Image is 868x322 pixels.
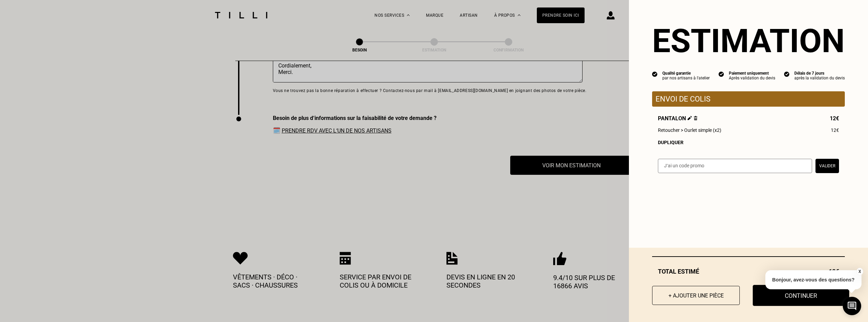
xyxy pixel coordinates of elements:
[856,268,863,275] button: X
[658,159,812,173] input: J‘ai un code promo
[652,286,740,305] button: + Ajouter une pièce
[729,76,775,80] div: Après validation du devis
[830,115,839,122] span: 12€
[794,71,845,76] div: Délais de 7 jours
[652,71,658,77] img: icon list info
[656,95,841,103] p: Envoi de colis
[753,285,849,306] button: Continuer
[719,71,724,77] img: icon list info
[729,71,775,76] div: Paiement uniquement
[658,127,721,133] span: Retoucher > Ourlet simple (x2)
[784,71,790,77] img: icon list info
[652,22,845,60] section: Estimation
[652,268,845,275] div: Total estimé
[794,76,845,80] div: après la validation du devis
[815,159,839,173] button: Valider
[688,116,692,120] img: Éditer
[765,270,862,289] p: Bonjour, avez-vous des questions?
[662,76,710,80] div: par nos artisans à l'atelier
[658,140,839,145] div: Dupliquer
[662,71,710,76] div: Qualité garantie
[831,127,839,133] span: 12€
[694,116,697,120] img: Supprimer
[658,115,697,122] span: Pantalon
